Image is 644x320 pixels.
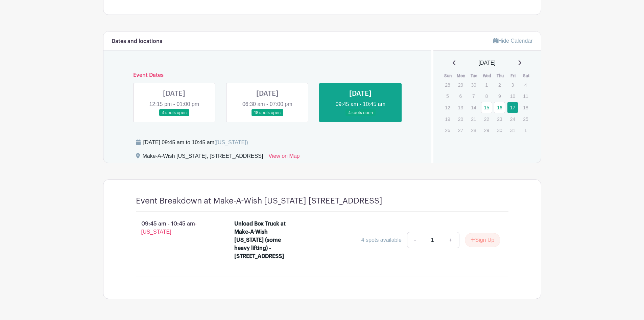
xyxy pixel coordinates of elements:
[507,102,518,113] a: 17
[481,91,492,101] p: 8
[493,38,532,44] a: Hide Calendar
[520,125,531,135] p: 1
[128,72,407,79] h6: Event Dates
[455,102,466,113] p: 13
[468,91,479,101] p: 7
[468,80,479,90] p: 30
[442,125,453,135] p: 26
[494,102,505,113] a: 16
[494,72,507,79] th: Thu
[234,220,293,260] div: Unload Box Truck at Make-A-Wish [US_STATE] (some heavy lifting) - [STREET_ADDRESS]
[520,91,531,101] p: 11
[468,125,479,135] p: 28
[520,80,531,90] p: 4
[494,125,505,135] p: 30
[481,125,492,135] p: 29
[143,138,248,147] div: [DATE] 09:45 am to 10:45 am
[479,59,496,67] span: [DATE]
[494,80,505,90] p: 2
[214,140,248,145] span: ([US_STATE])
[494,114,505,124] p: 23
[481,114,492,124] p: 22
[520,102,531,113] p: 18
[442,232,459,248] a: +
[455,114,466,124] p: 20
[442,114,453,124] p: 19
[136,196,382,206] h4: Event Breakdown at Make-A-Wish [US_STATE] [STREET_ADDRESS]
[481,80,492,90] p: 1
[507,114,518,124] p: 24
[125,217,224,239] p: 09:45 am - 10:45 am
[442,72,455,79] th: Sun
[481,72,494,79] th: Wed
[442,102,453,113] p: 12
[465,233,500,247] button: Sign Up
[468,114,479,124] p: 21
[455,72,468,79] th: Mon
[468,102,479,113] p: 14
[494,91,505,101] p: 9
[361,236,402,244] div: 4 spots available
[520,114,531,124] p: 25
[507,72,520,79] th: Fri
[481,102,492,113] a: 15
[442,80,453,90] p: 28
[455,91,466,101] p: 6
[407,232,423,248] a: -
[507,91,518,101] p: 10
[112,38,162,45] h6: Dates and locations
[507,80,518,90] p: 3
[455,80,466,90] p: 29
[520,72,533,79] th: Sat
[442,91,453,101] p: 5
[507,125,518,135] p: 31
[268,152,300,163] a: View on Map
[455,125,466,135] p: 27
[468,72,481,79] th: Tue
[143,152,263,163] div: Make-A-Wish [US_STATE], [STREET_ADDRESS]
